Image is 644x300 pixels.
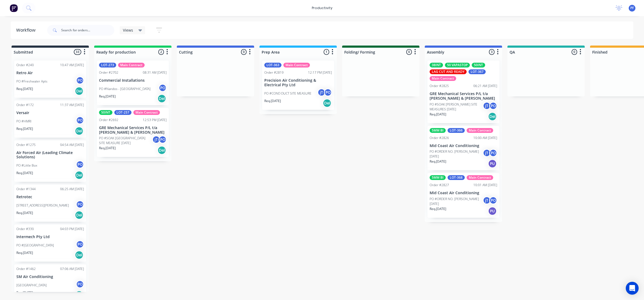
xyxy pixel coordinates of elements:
[158,146,166,155] div: Del
[16,243,54,248] p: PO #[GEOGRAPHIC_DATA]
[75,291,83,299] div: Del
[430,92,497,101] p: GRE Mechanical Services P/L t/a [PERSON_NAME] & [PERSON_NAME]
[76,240,84,248] div: PO
[626,282,639,295] div: Open Intercom Messenger
[264,91,312,96] p: PO #COND DUCT SITE MEASURE
[324,88,332,96] div: PO
[16,27,38,33] div: Workflow
[97,61,169,105] div: LOT-273Main ContractOrder #270208:31 AM [DATE]Commercial InstallationsPO #Nandos - [GEOGRAPHIC_DA...
[75,127,83,135] div: Del
[143,118,167,122] div: 12:53 PM [DATE]
[60,187,84,192] div: 06:25 AM [DATE]
[445,63,470,67] div: 50 VAPASTOP
[76,160,84,168] div: PO
[16,275,84,279] p: SM Air Conditioning
[469,69,486,74] div: LOT-367
[448,175,465,180] div: LOT-368
[488,159,497,168] div: PU
[16,71,84,75] p: Retro Air
[467,128,493,133] div: Main Contract
[323,99,331,107] div: Del
[114,110,131,115] div: LOT-257
[427,61,499,123] div: 38INT50 VAPASTOP50INTLAG CUT AND READYLOT-367Main ContractOrder #282506:21 AM [DATE]GRE Mechanica...
[472,63,485,67] div: 50INT
[483,196,491,204] div: jT
[317,88,325,96] div: jT
[283,63,310,67] div: Main Contract
[630,6,634,10] span: PF
[14,224,86,262] div: Order #33004:03 PM [DATE]Intermech Pty LtdPO #[GEOGRAPHIC_DATA]POReq.[DATE]Del
[483,149,491,157] div: jT
[16,211,33,215] p: Req. [DATE]
[430,175,446,180] div: 5MM BI
[430,63,443,67] div: 38INT
[99,126,167,135] p: GRE Mechanical Services P/L t/a [PERSON_NAME] & [PERSON_NAME]
[75,171,83,179] div: Del
[430,102,483,112] p: PO #SOAK [PERSON_NAME] SITE MEASURES [DATE]
[489,149,497,157] div: PO
[99,118,118,122] div: Order #2692
[99,63,116,67] div: LOT-273
[16,63,34,67] div: Order #240
[430,144,497,148] p: Mid Coast Air Conditioning
[99,136,152,145] p: PO #SOAK [GEOGRAPHIC_DATA] SITE MEASURE [DATE]
[16,187,36,192] div: Order #1344
[159,84,167,92] div: PO
[309,4,335,12] div: productivity
[16,267,36,271] div: Order #1462
[16,111,84,115] p: Versair
[76,280,84,288] div: PO
[489,102,497,110] div: PO
[16,290,33,295] p: Req. [DATE]
[430,136,449,140] div: Order #2826
[16,195,84,199] p: Retrotec
[97,108,169,157] div: 50INTLOT-257Main ContractOrder #269212:53 PM [DATE]GRE Mechanical Services P/L t/a [PERSON_NAME] ...
[16,103,34,107] div: Order #172
[430,197,483,206] p: PO #ORDER NO. [PERSON_NAME] [DATE]
[14,61,86,98] div: Order #24010:47 AM [DATE]Retro AirPO #Freshwater AptsPOReq.[DATE]Del
[76,76,84,84] div: PO
[76,116,84,124] div: PO
[427,173,499,218] div: 5MM BILOT-368Main ContractOrder #282710:01 AM [DATE]Mid Coast Air ConditioningPO #ORDER NO. [PERS...
[489,196,497,204] div: PO
[16,87,33,91] p: Req. [DATE]
[262,61,334,110] div: LOT-363Main ContractOrder #281912:17 PM [DATE]Precision Air Conditioning & Electrical Pty LtdPO #...
[16,171,33,175] p: Req. [DATE]
[123,27,133,33] span: Views
[14,185,86,222] div: Order #134406:25 AM [DATE]Retrotec[STREET_ADDRESS][PERSON_NAME]POReq.[DATE]Del
[152,136,160,144] div: jT
[264,99,281,103] p: Req. [DATE]
[430,112,446,117] p: Req. [DATE]
[264,78,332,87] p: Precision Air Conditioning & Electrical Pty Ltd
[264,70,284,75] div: Order #2819
[473,136,497,140] div: 10:00 AM [DATE]
[14,100,86,138] div: Order #17211:37 AM [DATE]VersairPO #HMRIPOReq.[DATE]Del
[99,87,151,91] p: PO #Nandos - [GEOGRAPHIC_DATA]
[16,227,34,231] div: Order #330
[430,207,446,211] p: Req. [DATE]
[427,126,499,171] div: 5MM BILOT-366Main ContractOrder #282610:00 AM [DATE]Mid Coast Air ConditioningPO #ORDER NO. [PERS...
[99,94,116,99] p: Req. [DATE]
[16,283,47,288] p: [GEOGRAPHIC_DATA]
[99,110,112,115] div: 50INT
[60,63,84,67] div: 10:47 AM [DATE]
[99,146,116,151] p: Req. [DATE]
[16,126,33,131] p: Req. [DATE]
[61,25,114,36] input: Search for orders...
[133,110,160,115] div: Main Contract
[16,79,47,84] p: PO #Freshwater Apts
[16,163,37,168] p: PO #Little Box
[430,183,449,187] div: Order #2827
[60,227,84,231] div: 04:03 PM [DATE]
[60,142,84,147] div: 04:54 AM [DATE]
[430,128,446,133] div: 5MM BI
[143,70,167,75] div: 08:31 AM [DATE]
[264,63,281,67] div: LOT-363
[16,119,31,124] p: PO #HMRI
[16,142,36,147] div: Order #1275
[430,191,497,195] p: Mid Coast Air Conditioning
[473,84,497,88] div: 06:21 AM [DATE]
[488,112,497,121] div: Del
[159,136,167,144] div: PO
[99,78,167,83] p: Commercial Installations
